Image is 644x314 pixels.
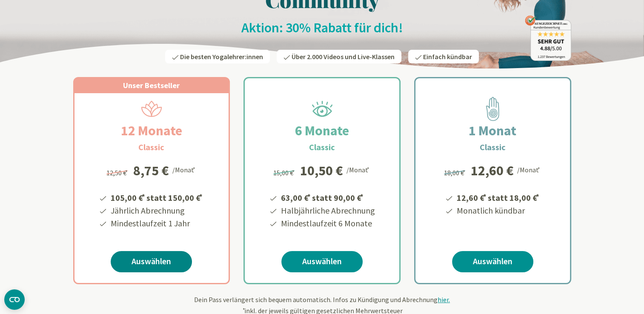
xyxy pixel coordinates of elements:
[300,164,343,177] div: 10,50 €
[180,52,263,61] span: Die besten Yogalehrer:innen
[480,141,506,154] h3: Classic
[133,164,169,177] div: 8,75 €
[525,15,571,61] img: ausgezeichnet_badge.png
[346,164,371,175] div: /Monat
[423,52,472,61] span: Einfach kündbar
[280,217,375,230] li: Mindestlaufzeit 6 Monate
[111,251,192,272] a: Auswählen
[172,164,197,175] div: /Monat
[106,168,129,177] span: 12,50 €
[4,289,25,310] button: CMP-Widget öffnen
[455,204,541,217] li: Monatlich kündbar
[273,168,296,177] span: 15,00 €
[438,295,450,304] span: hier.
[138,141,164,154] h3: Classic
[100,120,203,141] h2: 12 Monate
[275,120,369,141] h2: 6 Monate
[452,251,533,272] a: Auswählen
[471,164,514,177] div: 12,60 €
[448,120,537,141] h2: 1 Monat
[517,164,541,175] div: /Monat
[280,204,375,217] li: Halbjährliche Abrechnung
[109,190,204,204] li: 105,00 € statt 150,00 €
[280,190,375,204] li: 63,00 € statt 90,00 €
[292,52,395,61] span: Über 2.000 Videos und Live-Klassen
[123,80,180,90] span: Unser Bestseller
[109,204,204,217] li: Jährlich Abrechnung
[455,190,541,204] li: 12,60 € statt 18,00 €
[73,19,571,36] h2: Aktion: 30% Rabatt für dich!
[309,141,335,154] h3: Classic
[444,168,467,177] span: 18,00 €
[109,217,204,230] li: Mindestlaufzeit 1 Jahr
[281,251,363,272] a: Auswählen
